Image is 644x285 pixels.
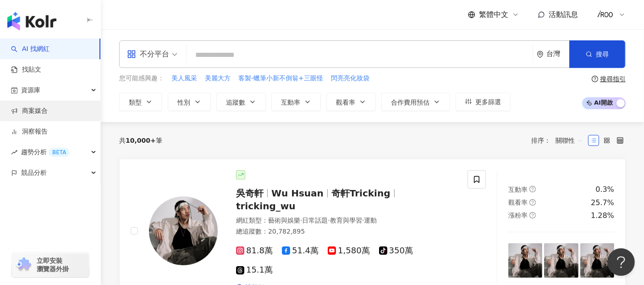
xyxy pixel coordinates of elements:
[168,93,211,111] button: 性別
[226,99,245,106] span: 追蹤數
[596,50,609,58] span: 搜尋
[236,265,273,275] span: 15.1萬
[119,137,162,144] div: 共 筆
[268,217,300,224] span: 藝術與娛樂
[336,99,355,106] span: 觀看率
[21,80,40,101] span: 資源庫
[364,217,377,224] span: 運動
[11,127,48,136] a: 洞察報告
[331,74,369,83] span: 閃亮亮化妝袋
[271,188,324,199] span: Wu Hsuan
[331,188,391,199] span: 奇軒Tricking
[236,227,457,236] div: 總追蹤數 ： 20,782,895
[21,142,70,162] span: 趨勢分析
[49,148,70,157] div: BETA
[205,74,231,83] span: 美麗大方
[591,211,614,221] div: 1.28%
[391,99,429,106] span: 合作費用預估
[119,93,162,111] button: 類型
[119,74,164,83] span: 您可能感興趣：
[326,93,376,111] button: 觀看率
[549,10,578,19] span: 活動訊息
[11,149,17,156] span: rise
[12,252,89,277] a: chrome extension立即安裝 瀏覽器外掛
[236,246,273,256] span: 81.8萬
[597,6,614,23] img: logo.png
[238,74,323,83] span: 客製-蠟筆小新不倒翁+三眼怪
[607,248,635,276] iframe: Help Scout Beacon - Open
[21,162,47,183] span: 競品分析
[236,201,296,212] span: tricking_wu
[595,184,614,195] div: 0.3%
[529,186,536,192] span: question-circle
[475,98,501,106] span: 更多篩選
[479,10,508,20] span: 繁體中文
[171,73,198,84] button: 美人風采
[238,73,324,84] button: 客製-蠟筆小新不倒翁+三眼怪
[300,217,302,224] span: ·
[236,216,457,225] div: 網紅類型 ：
[508,243,542,277] img: post-image
[126,137,156,144] span: 10,000+
[127,47,169,61] div: 不分平台
[556,133,583,148] span: 關聯性
[508,186,528,193] span: 互動率
[379,246,413,256] span: 350萬
[508,212,528,219] span: 漲粉率
[529,199,536,206] span: question-circle
[11,106,48,116] a: 商案媒合
[456,93,511,111] button: 更多篩選
[580,243,614,277] img: post-image
[330,73,370,84] button: 閃亮亮化妝袋
[302,217,328,224] span: 日常話題
[529,212,536,218] span: question-circle
[271,93,321,111] button: 互動率
[127,50,136,59] span: appstore
[171,74,197,83] span: 美人風采
[129,99,142,106] span: 類型
[362,217,364,224] span: ·
[328,246,370,256] span: 1,580萬
[149,196,218,265] img: KOL Avatar
[37,257,69,273] span: 立即安裝 瀏覽器外掛
[11,45,50,54] a: searchAI 找網紅
[204,73,231,84] button: 美麗大方
[216,93,266,111] button: 追蹤數
[15,257,33,272] img: chrome extension
[546,50,569,58] div: 台灣
[592,76,598,82] span: question-circle
[328,217,330,224] span: ·
[281,99,300,106] span: 互動率
[381,93,450,111] button: 合作費用預估
[531,133,588,148] div: 排序：
[508,199,528,206] span: 觀看率
[330,217,362,224] span: 教育與學習
[569,40,625,68] button: 搜尋
[544,243,578,277] img: post-image
[600,75,626,83] div: 搜尋指引
[282,246,319,256] span: 51.4萬
[537,51,544,58] span: environment
[177,99,190,106] span: 性別
[11,65,41,74] a: 找貼文
[591,198,614,208] div: 25.7%
[236,188,264,199] span: 吳奇軒
[7,12,56,30] img: logo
